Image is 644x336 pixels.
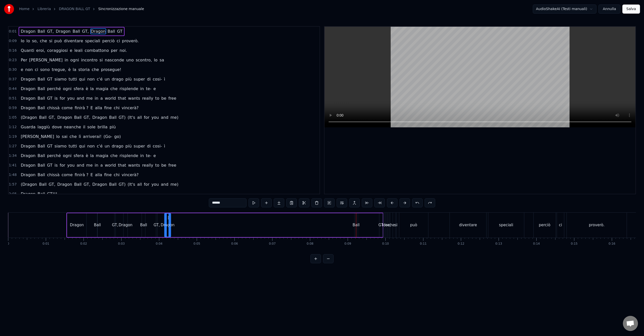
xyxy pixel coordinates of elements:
[37,76,46,82] span: Ball
[116,28,123,34] span: GT
[47,162,53,168] span: GT
[43,242,49,246] div: 0:01
[76,162,85,168] span: and
[73,86,84,92] span: sfera
[40,67,50,72] span: sono
[598,5,620,14] button: Annulla
[9,86,17,91] span: 0:44
[9,115,17,120] span: 1:05
[623,316,638,331] a: Aprire la chat
[63,38,84,44] span: diventare
[20,143,36,149] span: Dragon
[37,172,46,178] span: Ball
[104,143,110,149] span: un
[86,95,93,101] span: me
[87,143,95,149] span: non
[20,105,36,111] span: Dragon
[90,172,93,178] span: E
[78,143,86,149] span: qui
[533,242,540,246] div: 0:14
[118,181,126,187] span: GT)
[145,153,152,159] span: te-
[128,95,141,101] span: wants
[47,191,58,197] span: GT!!!
[72,67,77,72] span: la
[37,105,46,111] span: Ball
[382,222,386,228] div: Io
[69,134,77,139] span: che
[87,124,96,130] span: sole
[38,115,47,120] span: Ball
[54,76,67,82] span: siamo
[86,162,93,168] span: me
[94,162,99,168] span: in
[121,172,139,178] span: vincerà?
[62,153,72,159] span: ogni
[352,222,359,228] div: Ball
[29,57,63,63] span: [PERSON_NAME]
[20,124,36,130] span: Guarda
[142,162,154,168] span: really
[47,86,61,92] span: perché
[9,67,17,72] span: 0:30
[113,172,120,178] span: chi
[109,181,117,187] span: Ball
[20,67,24,72] span: e
[102,38,115,44] span: perciò
[170,181,179,187] span: me)
[146,143,151,149] span: di
[9,39,17,44] span: 0:09
[104,76,110,82] span: un
[99,57,103,63] span: si
[9,77,17,82] span: 0:37
[80,242,87,246] div: 0:02
[96,143,103,149] span: c'é
[68,67,71,72] span: è
[388,222,395,228] div: che
[47,48,68,53] span: coraggiosi
[9,182,17,187] span: 1:57
[9,125,17,130] span: 1:12
[78,67,90,72] span: storia
[20,57,28,63] span: Per
[59,95,66,101] span: for
[110,48,118,53] span: per
[231,242,238,246] div: 0:06
[571,242,578,246] div: 0:15
[37,95,46,101] span: Ball
[37,7,51,12] a: Libreria
[495,242,502,246] div: 0:13
[152,143,163,149] span: cosi-
[47,76,53,82] span: GT
[112,222,118,228] div: GT,
[114,134,121,139] span: go)
[133,143,145,149] span: super
[59,7,90,12] a: DRAGON BALL GT
[499,222,513,228] div: speciali
[70,222,84,228] div: Dragon
[68,143,77,149] span: tutti
[72,28,80,34] span: Ball
[155,162,160,168] span: to
[83,181,91,187] span: GT,
[154,222,160,228] div: GT,
[20,115,37,120] span: (Dragon
[37,124,50,130] span: laggiù
[307,242,313,246] div: 0:08
[63,124,82,130] span: neanche
[559,222,562,228] div: ci
[119,222,133,228] div: Dragon
[37,143,46,149] span: Ball
[133,76,145,82] span: super
[51,67,67,72] span: tregue,
[87,76,95,82] span: non
[36,48,46,53] span: eroi,
[140,86,144,92] span: in
[128,162,141,168] span: wants
[193,242,200,246] div: 0:05
[73,153,84,159] span: sfera
[104,162,116,168] span: world
[384,222,388,228] div: lo
[54,38,62,44] span: può
[458,242,464,246] div: 0:12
